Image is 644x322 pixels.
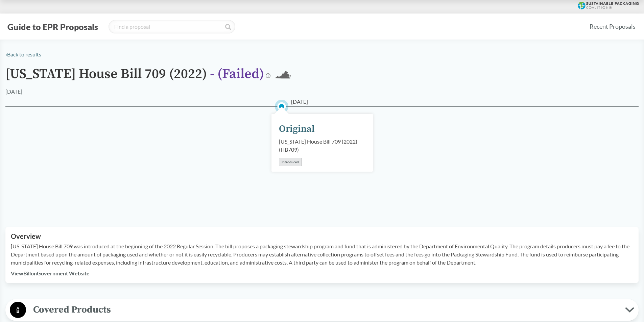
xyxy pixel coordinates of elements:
a: Recent Proposals [587,19,639,34]
h2: Overview [11,232,633,240]
span: Covered Products [26,302,625,317]
input: Find a proposal [109,20,235,33]
div: [US_STATE] House Bill 709 (2022) ( HB709 ) [279,138,365,154]
span: [DATE] [291,98,308,106]
button: Guide to EPR Proposals [5,21,100,32]
h1: [US_STATE] House Bill 709 (2022) [5,67,264,88]
div: Introduced [279,158,302,166]
a: ‹Back to results [5,51,41,57]
div: Original [279,122,315,136]
span: - ( Failed ) [210,66,264,82]
p: [US_STATE] House Bill 709 was introduced at the beginning of the 2022 Regular Session. The bill p... [11,242,633,267]
div: [DATE] [5,88,22,96]
button: Covered Products [8,301,636,319]
a: ViewBillonGovernment Website [11,270,90,276]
